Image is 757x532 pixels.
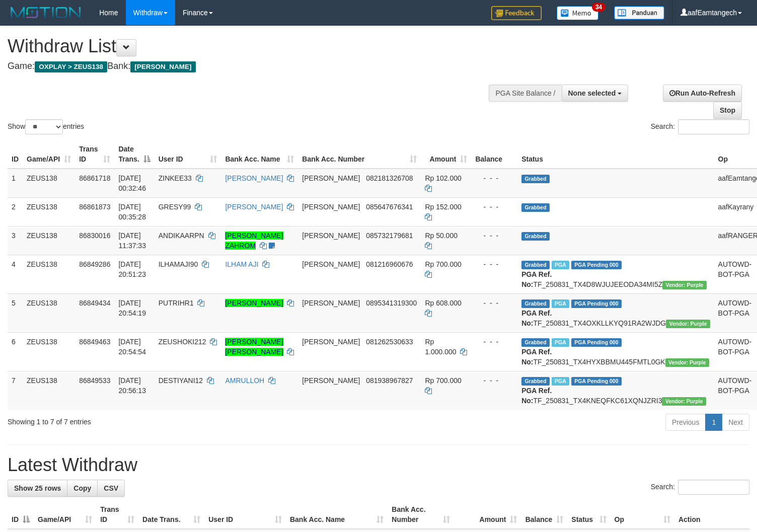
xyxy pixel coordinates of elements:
[651,480,749,495] label: Search:
[425,203,461,211] span: Rp 152.000
[663,85,742,102] a: Run Auto-Refresh
[651,119,749,134] label: Search:
[521,377,550,386] span: Grabbed
[118,338,146,356] span: [DATE] 20:54:54
[425,174,461,182] span: Rp 102.000
[475,202,513,212] div: - - -
[8,413,308,427] div: Showing 1 to 7 of 7 entries
[8,371,23,410] td: 7
[571,261,622,269] span: PGA Pending
[425,232,458,240] span: Rp 50.000
[517,255,714,293] td: TF_250831_TX4D8WJUJEEODA34MI5Z
[665,358,709,367] span: Vendor URL: https://trx4.1velocity.biz
[298,140,421,169] th: Bank Acc. Number: activate to sort column ascending
[475,298,513,308] div: - - -
[366,260,413,268] span: Copy 081216960676 to clipboard
[366,232,413,240] span: Copy 085732179681 to clipboard
[225,299,283,307] a: [PERSON_NAME]
[8,140,23,169] th: ID
[79,203,110,211] span: 86861873
[552,299,569,308] span: Marked by aafRornrotha
[571,338,622,347] span: PGA Pending
[159,376,203,385] span: DESTIYANI12
[562,85,629,102] button: None selected
[552,377,569,386] span: Marked by aafRornrotha
[8,500,34,529] th: ID: activate to sort column descending
[159,174,192,182] span: ZINKEE33
[118,203,146,221] span: [DATE] 00:35:28
[23,332,75,371] td: ZEUS138
[138,500,204,529] th: Date Trans.: activate to sort column ascending
[204,500,286,529] th: User ID: activate to sort column ascending
[475,231,513,241] div: - - -
[79,174,110,182] span: 86861718
[35,61,107,72] span: OXPLAY > ZEUS138
[521,261,550,269] span: Grabbed
[130,61,195,72] span: [PERSON_NAME]
[521,500,567,529] th: Balance: activate to sort column ascending
[475,259,513,269] div: - - -
[302,174,360,182] span: [PERSON_NAME]
[471,140,517,169] th: Balance
[23,197,75,226] td: ZEUS138
[421,140,471,169] th: Amount: activate to sort column ascending
[366,299,417,307] span: Copy 0895341319300 to clipboard
[425,299,461,307] span: Rp 608.000
[557,6,599,20] img: Button%20Memo.svg
[302,232,360,240] span: [PERSON_NAME]
[286,500,388,529] th: Bank Acc. Name: activate to sort column ascending
[302,376,360,385] span: [PERSON_NAME]
[8,332,23,371] td: 6
[722,414,749,431] a: Next
[567,500,610,529] th: Status: activate to sort column ascending
[79,260,110,268] span: 86849286
[225,174,283,182] a: [PERSON_NAME]
[678,480,749,495] input: Search:
[79,338,110,346] span: 86849463
[388,500,454,529] th: Bank Acc. Number: activate to sort column ascending
[225,338,283,356] a: [PERSON_NAME] [PERSON_NAME]
[97,480,125,497] a: CSV
[159,299,194,307] span: PUTRIHR1
[571,299,622,308] span: PGA Pending
[475,337,513,347] div: - - -
[73,484,91,492] span: Copy
[521,232,550,241] span: Grabbed
[366,174,413,182] span: Copy 082181326708 to clipboard
[67,480,98,497] a: Copy
[79,376,110,385] span: 86849533
[521,299,550,308] span: Grabbed
[302,299,360,307] span: [PERSON_NAME]
[8,5,84,20] img: MOTION_logo.png
[517,371,714,410] td: TF_250831_TX4KNEQFKC61XQNJZRI3
[114,140,154,169] th: Date Trans.: activate to sort column descending
[517,140,714,169] th: Status
[568,89,616,97] span: None selected
[592,3,605,12] span: 34
[8,169,23,198] td: 1
[23,371,75,410] td: ZEUS138
[79,299,110,307] span: 86849434
[521,348,552,366] b: PGA Ref. No:
[25,119,63,134] select: Showentries
[23,293,75,332] td: ZEUS138
[225,232,283,250] a: [PERSON_NAME] ZAHROM
[571,377,622,386] span: PGA Pending
[521,175,550,183] span: Grabbed
[118,260,146,278] span: [DATE] 20:51:23
[118,376,146,395] span: [DATE] 20:56:13
[475,173,513,183] div: - - -
[454,500,521,529] th: Amount: activate to sort column ascending
[104,484,118,492] span: CSV
[552,261,569,269] span: Marked by aafRornrotha
[425,376,461,385] span: Rp 700.000
[713,102,742,119] a: Stop
[521,270,552,288] b: PGA Ref. No:
[159,338,206,346] span: ZEUSHOKI212
[225,203,283,211] a: [PERSON_NAME]
[517,332,714,371] td: TF_250831_TX4HYXBBMU445FMTL0GK
[614,6,664,20] img: panduan.png
[159,260,198,268] span: ILHAMAJI90
[225,376,264,385] a: AMRULLOH
[23,226,75,255] td: ZEUS138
